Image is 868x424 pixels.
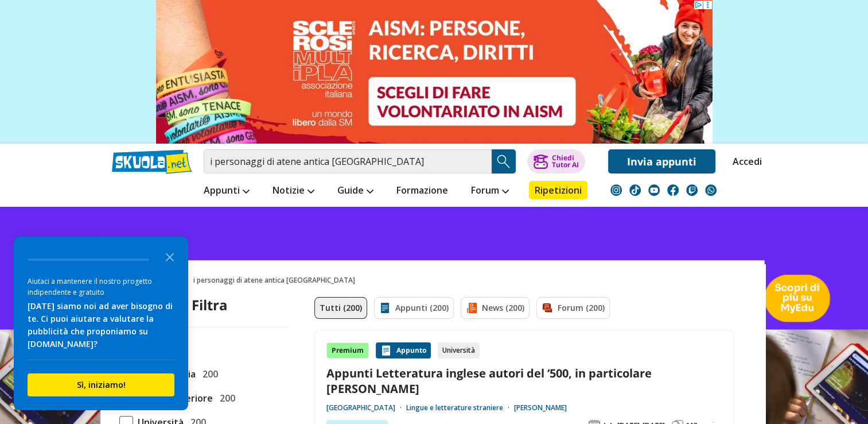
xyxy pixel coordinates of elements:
img: twitch [686,184,698,196]
div: [DATE] siamo noi ad aver bisogno di te. Ci puoi aiutare a valutare la pubblicità che proponiamo s... [28,300,174,350]
img: News filtro contenuto [466,302,477,314]
img: Appunti filtro contenuto [379,302,391,314]
a: [PERSON_NAME] [514,403,567,413]
button: Sì, iniziamo! [28,373,174,396]
a: [GEOGRAPHIC_DATA] [326,403,406,413]
a: Invia appunti [608,149,715,174]
img: Cerca appunti, riassunti o versioni [495,153,512,170]
a: Lingue e letterature straniere [406,403,514,413]
a: Appunti [201,181,252,202]
div: Appunto [376,342,431,359]
img: youtube [648,184,660,196]
a: Forum [468,181,512,202]
a: Tutti (200) [314,297,367,319]
a: Forum (200) [536,297,610,319]
div: Chiedi Tutor AI [551,155,578,168]
a: News (200) [461,297,530,319]
div: Filtra [176,297,228,313]
div: Survey [14,237,188,410]
a: Accedi [733,149,757,174]
button: Search Button [492,149,516,174]
a: Notizie [270,181,317,202]
a: Guide [334,181,376,202]
a: Appunti (200) [374,297,454,319]
div: Università [438,342,480,359]
span: 200 [215,391,235,406]
a: Appunti Letteratura inglese autori del ‘500, in particolare [PERSON_NAME] [326,365,722,396]
a: Ripetizioni [529,181,587,199]
span: 200 [198,367,218,381]
img: tiktok [629,184,641,196]
img: instagram [610,184,622,196]
input: Cerca appunti, riassunti o versioni [204,149,492,174]
img: Appunti contenuto [380,345,392,356]
button: ChiediTutor AI [527,149,585,174]
img: facebook [667,184,679,196]
img: Forum filtro contenuto [542,302,553,314]
img: WhatsApp [705,184,717,196]
div: Aiutaci a mantenere il nostro progetto indipendente e gratuito [28,276,174,298]
button: Close the survey [158,245,181,268]
div: Premium [326,342,369,359]
a: Formazione [394,181,451,202]
span: i personaggi di atene antica [GEOGRAPHIC_DATA] [193,271,360,290]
